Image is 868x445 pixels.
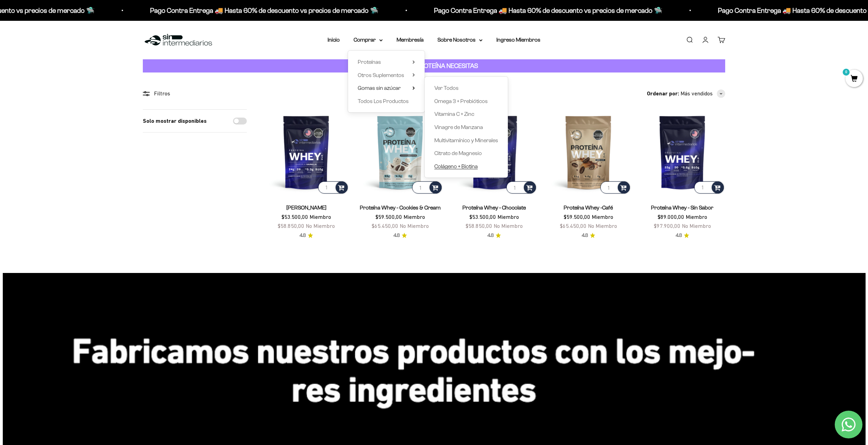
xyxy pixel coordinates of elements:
[434,110,498,119] a: Vitamina C + Zinc
[462,205,526,211] a: Proteína Whey - Chocolate
[354,35,383,44] summary: Comprar
[682,223,711,229] span: No Miembro
[487,232,494,239] span: 4.8
[686,214,707,220] span: Miembro
[466,223,492,229] span: $58.850,00
[360,205,441,211] a: Proteína Whey - Cookies & Cream
[390,62,478,69] strong: CUANTA PROTEÍNA NECESITAS
[358,58,415,67] summary: Proteínas
[434,162,498,171] a: Colágeno + Biotina
[393,232,407,239] a: 4.84.8 de 5.0 estrellas
[397,37,424,43] a: Membresía
[278,223,304,229] span: $58.850,00
[358,98,409,104] span: Todos Los Productos
[487,232,501,239] a: 4.84.8 de 5.0 estrellas
[434,150,482,156] span: Citrato de Magnesio
[434,5,662,16] p: Pago Contra Entrega 🚚 Hasta 60% de descuento vs precios de mercado 🛸
[658,214,684,220] span: $89.000,00
[497,214,519,220] span: Miembro
[358,97,415,106] a: Todos Los Productos
[494,223,523,229] span: No Miembro
[403,214,425,220] span: Miembro
[647,89,679,98] span: Ordenar por:
[358,84,415,93] summary: Gomas sin azúcar
[651,205,713,211] a: Proteína Whey - Sin Sabor
[564,214,590,220] span: $59.500,00
[434,136,498,145] a: Multivitamínico y Minerales
[437,35,483,44] summary: Sobre Nosotros
[306,223,335,229] span: No Miembro
[358,71,415,80] summary: Otros Suplementos
[582,232,588,239] span: 4.8
[434,124,483,130] span: Vinagre de Manzana
[434,84,498,93] a: Ver Todos
[842,68,850,76] mark: 0
[434,149,498,158] a: Citrato de Magnesio
[286,205,327,211] a: [PERSON_NAME]
[654,223,680,229] span: $97.900,00
[372,223,398,229] span: $65.450,00
[680,89,713,98] span: Más vendidos
[358,59,381,65] span: Proteínas
[434,137,498,143] span: Multivitamínico y Minerales
[400,223,429,229] span: No Miembro
[434,98,488,104] span: Omega 3 + Prebióticos
[680,89,725,98] button: Más vendidos
[281,214,308,220] span: $53.500,00
[393,232,400,239] span: 4.8
[375,214,402,220] span: $59.500,00
[676,232,689,239] a: 4.84.8 de 5.0 estrellas
[845,75,863,83] a: 0
[300,232,313,239] a: 4.84.8 de 5.0 estrellas
[143,89,247,98] div: Filtros
[358,85,401,91] span: Gomas sin azúcar
[434,85,459,91] span: Ver Todos
[300,232,306,239] span: 4.8
[588,223,617,229] span: No Miembro
[434,97,498,106] a: Omega 3 + Prebióticos
[434,123,498,132] a: Vinagre de Manzana
[328,37,340,43] a: Inicio
[592,214,613,220] span: Miembro
[469,214,496,220] span: $53.500,00
[143,117,207,126] label: Solo mostrar disponibles
[564,205,613,211] a: Proteína Whey -Café
[676,232,682,239] span: 4.8
[434,111,474,117] span: Vitamina C + Zinc
[582,232,595,239] a: 4.84.8 de 5.0 estrellas
[434,163,478,169] span: Colágeno + Biotina
[358,72,404,78] span: Otros Suplementos
[560,223,587,229] span: $65.450,00
[496,37,540,43] a: Ingreso Miembros
[310,214,331,220] span: Miembro
[150,5,379,16] p: Pago Contra Entrega 🚚 Hasta 60% de descuento vs precios de mercado 🛸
